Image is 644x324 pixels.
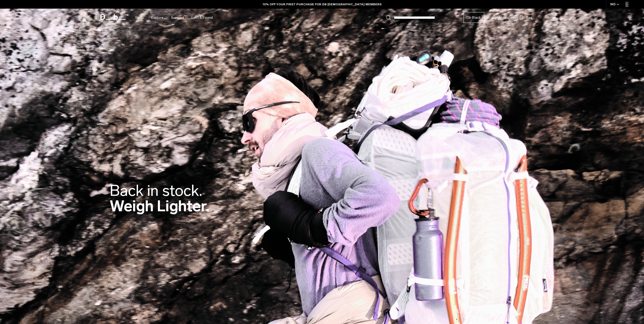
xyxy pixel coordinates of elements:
span: Bag [526,15,532,20]
a: Account [492,14,512,21]
nav: Main Navigation [131,9,217,27]
a: Shop [135,9,144,27]
span: Back in stock. [110,181,202,200]
a: Explore [151,9,163,27]
a: 10% OFF YOUR FIRST PURCHASE FOR DB [DEMOGRAPHIC_DATA] MEMBERS [263,2,382,7]
a: Lost & Found [192,9,213,27]
span: Account [498,15,512,20]
a: Support [171,9,184,27]
a: Db Black [463,12,484,23]
h2: Weigh Lighter. [110,183,210,214]
button: Bag [519,14,532,21]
